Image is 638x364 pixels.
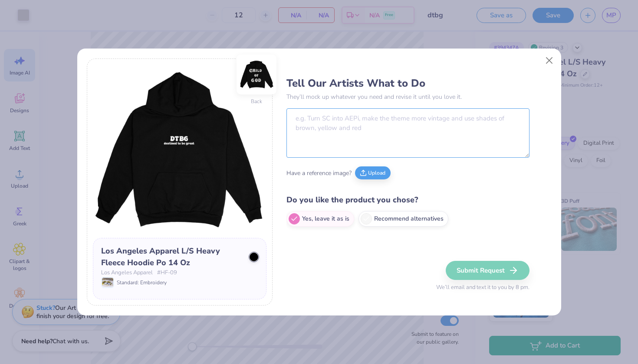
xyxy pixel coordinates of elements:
div: Back [251,97,262,105]
div: Los Angeles Apparel L/S Heavy Fleece Hoodie Po 14 Oz [101,245,243,269]
label: Recommend alternatives [358,211,448,227]
p: They’ll mock up whatever you need and revise it until you love it. [286,92,529,101]
button: Upload [355,166,391,179]
label: Yes, leave it as is [286,211,354,227]
span: Los Angeles Apparel [101,269,153,277]
span: # HF-09 [157,269,177,277]
img: Front [93,65,266,238]
h3: Tell Our Artists What to Do [286,77,529,90]
img: Standard: Embroidery [102,278,113,287]
h4: Do you like the product you chose? [286,194,529,206]
span: Have a reference image? [286,169,352,178]
span: We’ll email and text it to you by 8 pm. [436,283,529,292]
button: Close [541,52,557,69]
span: Standard: Embroidery [117,279,167,286]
